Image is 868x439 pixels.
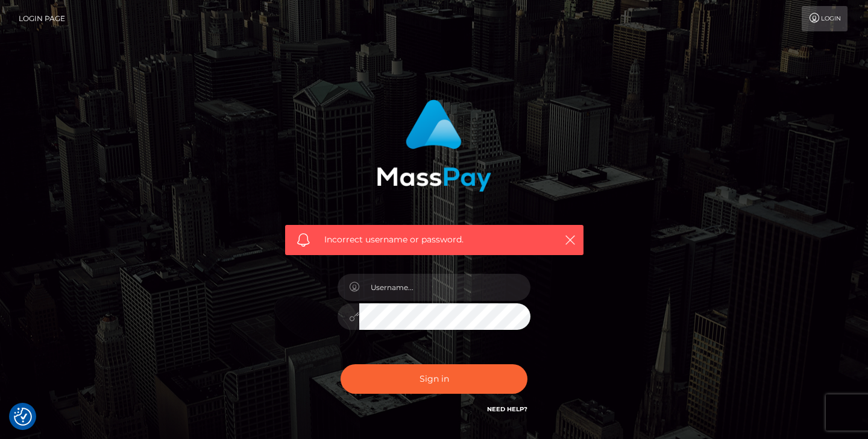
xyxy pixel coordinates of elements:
[802,6,848,31] a: Login
[19,6,65,31] a: Login Page
[487,405,527,413] a: Need Help?
[14,408,32,426] img: Revisit consent button
[324,233,544,246] span: Incorrect username or password.
[359,274,530,301] input: Username...
[377,99,491,192] img: MassPay Login
[14,408,32,426] button: Consent Preferences
[341,364,527,394] button: Sign in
